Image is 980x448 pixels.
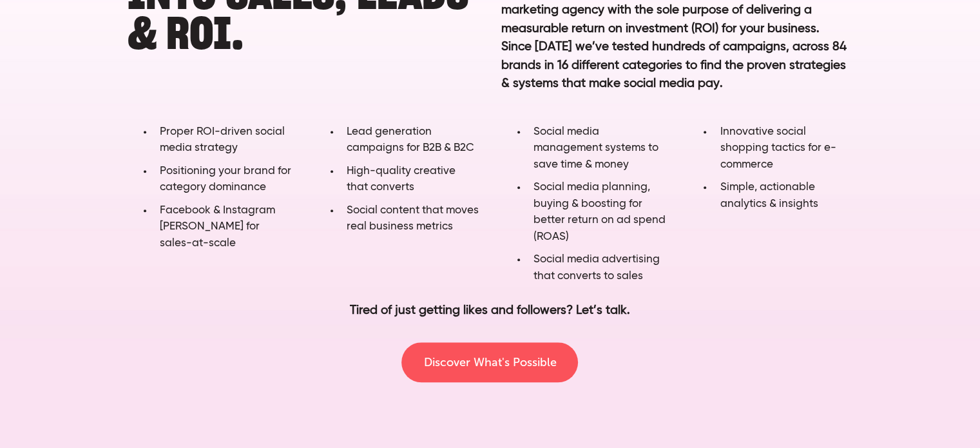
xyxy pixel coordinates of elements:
a: Discover What's Possible [401,342,578,382]
span: Lead generation campaigns for B2B & B2C [347,126,474,154]
p: Tired of just getting likes and followers? Let’s talk. [177,302,803,320]
span: Simple, actionable analytics & insights [720,182,818,209]
span: Social media management systems to save time & money [533,126,658,170]
span: Facebook & Instagram [PERSON_NAME] for sales-at-scale [160,205,275,249]
span: High-quality creative that converts [347,166,456,193]
span: Positioning your brand for category dominance [160,166,291,193]
span: Proper ROI-driven social media strategy [160,126,285,154]
span: Innovative social shopping tactics for e-commerce [720,126,836,170]
span: Social content that moves real business metrics [347,205,479,233]
span: Social media planning, buying & boosting for better return on ad spend (ROAS) [533,182,666,242]
span: Social media advertising that converts to sales [533,254,660,282]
